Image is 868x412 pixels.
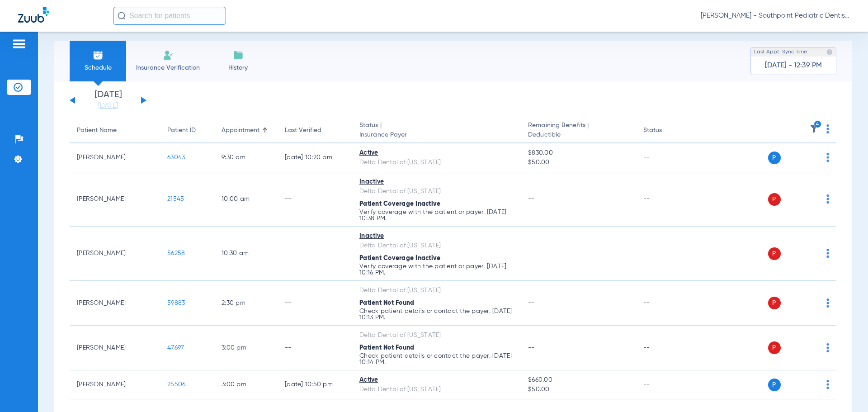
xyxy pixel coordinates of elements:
td: -- [636,370,697,399]
span: 25506 [167,381,185,388]
div: Patient ID [167,126,207,135]
span: P [768,193,781,206]
div: Inactive [359,177,514,187]
td: -- [278,172,352,227]
td: -- [278,227,352,281]
div: Appointment [222,126,270,135]
span: Patient Not Found [359,345,414,351]
img: group-dot-blue.svg [826,124,829,133]
p: Check patient details or contact the payer. [DATE] 10:14 PM. [359,353,514,365]
div: Appointment [222,126,259,135]
img: group-dot-blue.svg [826,194,829,204]
div: Delta Dental of [US_STATE] [359,158,514,167]
span: Patient Coverage Inactive [359,201,440,207]
img: group-dot-blue.svg [826,343,829,352]
span: Patient Coverage Inactive [359,255,440,261]
td: -- [636,281,697,326]
div: Last Verified [285,126,345,135]
img: Search Icon [118,12,126,20]
span: $830.00 [528,148,628,158]
img: group-dot-blue.svg [826,153,829,162]
td: [PERSON_NAME] [70,172,160,227]
td: 9:30 AM [214,143,278,172]
img: group-dot-blue.svg [826,249,829,258]
td: 2:30 PM [214,281,278,326]
li: [DATE] [81,90,135,110]
td: -- [278,326,352,370]
th: Status [636,118,697,143]
span: -- [528,196,535,202]
td: 10:30 AM [214,227,278,281]
span: Last Appt. Sync Time: [754,47,808,57]
img: Zuub Logo [18,7,49,23]
span: P [768,341,781,354]
td: 3:00 PM [214,370,278,399]
td: -- [636,326,697,370]
span: Insurance Payer [359,130,514,140]
span: 59883 [167,300,185,306]
span: P [768,247,781,260]
span: $50.00 [528,385,628,394]
img: group-dot-blue.svg [826,298,829,308]
span: [DATE] - 12:39 PM [765,61,822,70]
span: [PERSON_NAME] - Southpoint Pediatric Dentistry [701,11,850,20]
span: 56258 [167,250,185,256]
p: Check patient details or contact the payer. [DATE] 10:13 PM. [359,308,514,321]
div: Delta Dental of [US_STATE] [359,331,514,340]
span: Deductible [528,130,628,140]
i: 4 [814,120,822,128]
span: 21545 [167,196,184,202]
input: Search for patients [113,7,226,25]
span: History [217,63,259,72]
img: last sync help info [826,49,833,55]
img: Schedule [93,50,104,61]
span: P [768,297,781,309]
span: 47697 [167,345,184,351]
div: Active [359,148,514,158]
td: [PERSON_NAME] [70,370,160,399]
div: Patient Name [77,126,117,135]
div: Last Verified [285,126,321,135]
iframe: Chat Widget [823,369,868,412]
p: Verify coverage with the patient or payer. [DATE] 10:16 PM. [359,263,514,276]
td: [DATE] 10:20 PM [278,143,352,172]
td: -- [636,227,697,281]
div: Delta Dental of [US_STATE] [359,286,514,295]
div: Inactive [359,232,514,241]
span: -- [528,300,535,306]
span: Insurance Verification [133,63,203,72]
td: [DATE] 10:50 PM [278,370,352,399]
div: Delta Dental of [US_STATE] [359,187,514,196]
div: Delta Dental of [US_STATE] [359,385,514,394]
a: [DATE] [81,101,135,110]
td: [PERSON_NAME] [70,227,160,281]
div: Active [359,375,514,385]
td: 3:00 PM [214,326,278,370]
span: -- [528,250,535,256]
img: Manual Insurance Verification [163,50,174,61]
td: -- [636,172,697,227]
span: -- [528,345,535,351]
span: Schedule [76,63,119,72]
img: hamburger-icon [12,38,26,49]
td: [PERSON_NAME] [70,143,160,172]
span: $50.00 [528,158,628,167]
img: filter.svg [810,124,819,133]
img: History [233,50,244,61]
td: 10:00 AM [214,172,278,227]
p: Verify coverage with the patient or payer. [DATE] 10:38 PM. [359,209,514,222]
span: 63043 [167,154,185,161]
th: Remaining Benefits | [521,118,636,143]
div: Patient Name [77,126,153,135]
td: [PERSON_NAME] [70,326,160,370]
th: Status | [352,118,521,143]
td: [PERSON_NAME] [70,281,160,326]
td: -- [636,143,697,172]
span: P [768,152,781,164]
span: P [768,379,781,391]
span: Patient Not Found [359,300,414,306]
div: Delta Dental of [US_STATE] [359,241,514,251]
div: Patient ID [167,126,196,135]
span: $660.00 [528,375,628,385]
